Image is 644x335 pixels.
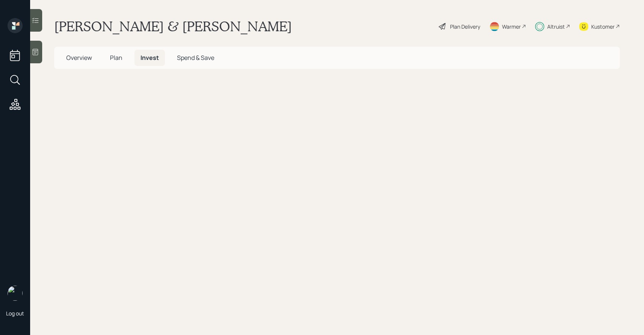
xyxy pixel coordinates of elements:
[547,23,565,31] div: Altruist
[54,18,292,35] h1: [PERSON_NAME] & [PERSON_NAME]
[450,23,480,31] div: Plan Delivery
[66,54,92,62] span: Overview
[140,54,159,62] span: Invest
[591,23,615,31] div: Kustomer
[6,310,24,317] div: Log out
[110,54,122,62] span: Plan
[502,23,521,31] div: Warmer
[177,54,214,62] span: Spend & Save
[8,286,23,301] img: sami-boghos-headshot.png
